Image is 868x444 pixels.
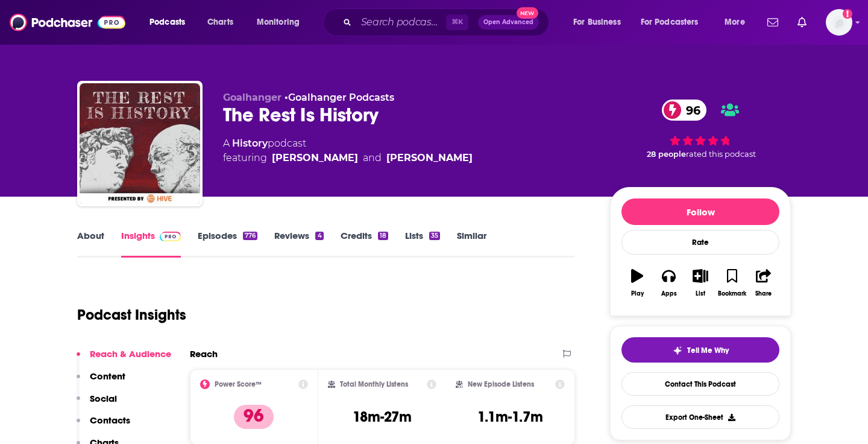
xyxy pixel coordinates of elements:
[90,348,171,360] p: Reach & Audience
[621,198,779,225] button: Follow
[223,92,281,103] span: Goalhanger
[685,261,716,305] button: List
[378,232,388,240] div: 18
[207,14,233,31] span: Charts
[673,346,682,355] img: tell me why sparkle
[621,405,779,429] button: Export One-Sheet
[340,380,408,388] h2: Total Monthly Listens
[674,100,706,121] span: 96
[190,348,218,360] h2: Reach
[223,136,473,165] div: A podcast
[77,370,125,393] button: Content
[429,232,440,240] div: 35
[631,290,644,297] div: Play
[843,9,852,19] svg: Add a profile image
[621,261,653,305] button: Play
[716,261,747,305] button: Bookmark
[827,403,856,432] iframe: Intercom live chat
[483,19,533,25] span: Open Advanced
[160,232,181,241] img: Podchaser Pro
[90,370,125,382] p: Content
[755,290,772,297] div: Share
[716,13,760,32] button: open menu
[335,8,561,36] div: Search podcasts, credits, & more...
[223,151,473,165] span: featuring
[386,151,473,165] a: Tom Holland
[517,7,538,19] span: New
[477,408,543,426] h3: 1.1m-1.7m
[80,83,200,204] img: The Rest Is History
[353,408,412,426] h3: 18m-27m
[621,230,779,255] div: Rate
[77,348,171,370] button: Reach & Audience
[763,12,783,33] a: Show notifications dropdown
[468,380,534,388] h2: New Episode Listens
[446,14,468,30] span: ⌘ K
[10,11,125,34] img: Podchaser - Follow, Share and Rate Podcasts
[687,346,729,355] span: Tell Me Why
[149,14,185,31] span: Podcasts
[826,9,852,36] button: Show profile menu
[141,13,201,32] button: open menu
[621,372,779,396] a: Contact This Podcast
[215,380,262,388] h2: Power Score™
[232,138,268,149] a: History
[121,230,181,258] a: InsightsPodchaser Pro
[243,232,257,240] div: 776
[610,92,791,166] div: 96 28 peoplerated this podcast
[200,13,241,32] a: Charts
[653,261,684,305] button: Apps
[686,150,756,159] span: rated this podcast
[793,12,811,33] a: Show notifications dropdown
[641,14,699,31] span: For Podcasters
[248,13,315,32] button: open menu
[662,100,706,121] a: 96
[315,232,323,240] div: 4
[478,15,539,30] button: Open AdvancedNew
[661,290,677,297] div: Apps
[234,405,274,429] p: 96
[198,230,257,258] a: Episodes776
[725,14,745,31] span: More
[457,230,486,258] a: Similar
[257,14,300,31] span: Monitoring
[77,393,117,415] button: Social
[274,230,323,258] a: Reviews4
[826,9,852,36] span: Logged in as anyalola
[285,92,394,103] span: •
[826,9,852,36] img: User Profile
[748,261,779,305] button: Share
[718,290,746,297] div: Bookmark
[647,150,686,159] span: 28 people
[696,290,705,297] div: List
[341,230,388,258] a: Credits18
[621,337,779,363] button: tell me why sparkleTell Me Why
[77,230,104,258] a: About
[288,92,394,103] a: Goalhanger Podcasts
[272,151,358,165] a: Dominic Sandbrook
[90,414,130,426] p: Contacts
[405,230,440,258] a: Lists35
[573,14,621,31] span: For Business
[565,13,636,32] button: open menu
[77,306,186,324] h1: Podcast Insights
[90,393,117,404] p: Social
[77,414,130,437] button: Contacts
[363,151,382,165] span: and
[356,13,446,32] input: Search podcasts, credits, & more...
[633,13,716,32] button: open menu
